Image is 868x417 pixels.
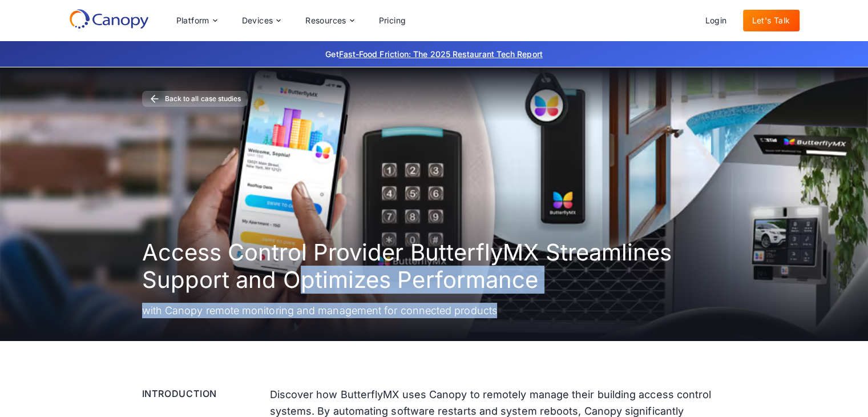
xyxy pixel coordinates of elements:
a: Back to all case studies [142,91,248,107]
p: Get [155,48,714,60]
a: Login [696,10,736,31]
div: Platform [176,17,209,25]
p: with Canopy remote monitoring and management for connected products [142,303,726,318]
div: Resources [296,9,362,32]
a: Let's Talk [743,10,800,31]
a: Fast-Food Friction: The 2025 Restaurant Tech Report [339,49,543,59]
div: Platform [167,9,226,32]
a: Pricing [370,10,415,31]
div: Resources [305,17,346,25]
div: Devices [233,9,290,32]
h1: Access Control Provider ButterflyMX Streamlines Support and Optimizes Performance [142,239,726,294]
div: Devices [242,17,273,25]
div: Back to all case studies [165,95,241,102]
div: Introduction [142,387,256,400]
